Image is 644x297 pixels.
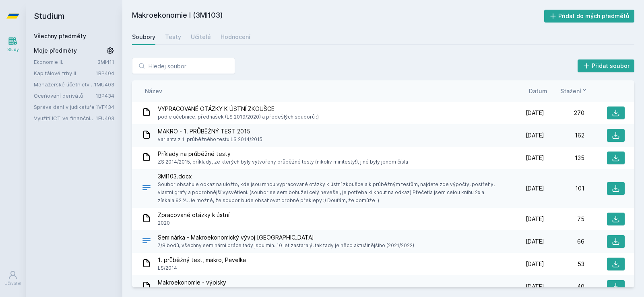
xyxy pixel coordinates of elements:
a: Využití ICT ve finančním účetnictví [34,114,96,122]
div: Hodnocení [221,33,250,41]
a: 1BP404 [96,70,114,76]
div: Uživatel [4,281,21,287]
a: 1FU403 [96,115,114,121]
a: 3MI411 [97,59,114,65]
span: ZS 2014/2015, příklady, ze kterých byly vytvořeny průběžné testy (nikoliv minitesty!), jiné byly ... [158,158,408,166]
h2: Makroekonomie I (3MI103) [132,10,544,23]
span: [DATE] [526,154,544,162]
a: Učitelé [191,29,211,45]
div: Study [7,47,19,53]
a: 1MU403 [94,81,114,88]
a: Hodnocení [221,29,250,45]
a: 1BP434 [96,92,114,99]
div: 53 [544,260,584,268]
div: .DOCX [142,236,151,248]
a: Ekonomie II. [34,58,97,66]
button: Datum [529,87,547,95]
span: Makroekonomie - výpisky [158,279,280,287]
button: Přidat soubor [578,59,635,72]
span: 2020 [158,219,229,227]
div: Učitelé [191,33,211,41]
span: varianta z 1. průběžného testu LS 2014/2015 [158,135,262,143]
input: Hledej soubor [132,58,235,74]
span: MAKRO - 1. PRŮBĚŽNÝ TEST 2015 [158,127,262,135]
span: VYPRACOVANÉ OTÁZKY K ÚSTNÍ ZKOUŠCE [158,105,319,113]
a: Všechny předměty [34,33,86,39]
div: 75 [544,215,584,223]
div: 270 [544,109,584,117]
a: 1VF434 [96,104,114,110]
a: Soubory [132,29,155,45]
span: [DATE] [526,283,544,291]
span: Zpracované otázky k ústní [158,211,229,219]
span: [DATE] [526,184,544,193]
span: 1. průběžný test, makro, Pavelka [158,256,246,264]
span: podle učebnice, přednášek (LS 2019/2020) a předešlých souborů :) [158,113,319,121]
a: Uživatel [2,266,24,291]
span: [DATE] [526,131,544,139]
div: DOCX [142,183,151,195]
div: 101 [544,184,584,193]
span: Seminárka - Makroekonomický vývoj [GEOGRAPHIC_DATA] [158,234,414,242]
a: Manažerské účetnictví II. [34,80,94,88]
span: Příklady na průběžné testy [158,150,408,158]
button: Stažení [560,87,588,95]
button: Název [145,87,162,95]
span: Stažení [560,87,581,95]
div: 135 [544,154,584,162]
a: Správa daní v judikatuře [34,103,96,111]
span: [DATE] [526,215,544,223]
button: Přidat do mých předmětů [544,10,635,23]
a: Testy [165,29,181,45]
span: 3MI103.docx [158,172,501,180]
span: [DATE] [526,109,544,117]
div: 162 [544,131,584,139]
div: 40 [544,283,584,291]
div: Soubory [132,33,155,41]
span: [DATE] [526,238,544,246]
span: Moje předměty [34,47,77,55]
span: 7/8 bodů, všechny seminární práce tady jsou min. 10 let zastaralý, tak tady je něco aktuálnějšího... [158,242,414,250]
span: [DATE] [526,260,544,268]
a: Kapitálové trhy II [34,69,96,77]
a: Oceňování derivátů [34,92,96,100]
div: 66 [544,238,584,246]
span: část z přednášek [PERSON_NAME], část z učebnice [158,287,280,295]
a: Study [2,32,24,57]
span: LS/2014 [158,264,246,272]
div: Testy [165,33,181,41]
span: Soubor obsahuje odkaz na uložto, kde jsou mnou vypracované otázky k ústní zkoušce a k průběžným t... [158,180,501,205]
